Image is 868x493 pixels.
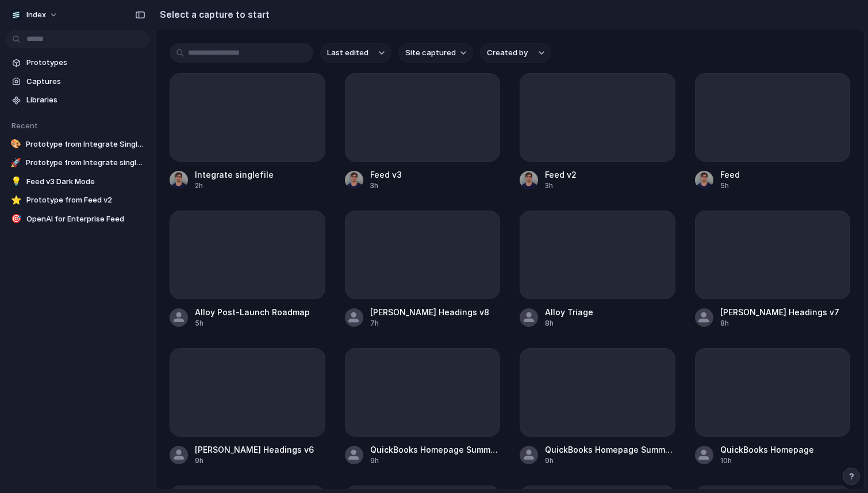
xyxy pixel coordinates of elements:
div: 8h [720,318,851,328]
div: 5h [195,318,325,328]
a: 🎯OpenAI for Enterprise Feed [6,211,149,228]
span: Libraries [26,94,145,106]
div: 🎯 [10,213,22,225]
div: 10h [720,456,851,466]
span: [PERSON_NAME] Headings v8 [370,306,501,318]
span: Prototypes [26,57,145,68]
div: 9h [545,456,675,466]
div: 7h [370,318,501,328]
span: Integrate singlefile [195,169,325,181]
span: [PERSON_NAME] Headings v6 [195,444,325,456]
div: 🚀 [10,157,21,169]
span: QuickBooks Homepage Summary [545,444,675,456]
button: Created by [480,43,551,63]
div: 3h [545,181,675,191]
span: Feed v3 Dark Mode [26,176,145,188]
div: 9h [370,456,501,466]
span: Alloy Triage [545,306,675,318]
div: 9h [195,456,325,466]
span: Prototype from Feed v2 [26,194,145,206]
span: Created by [487,47,528,59]
div: 2h [195,181,325,191]
span: [PERSON_NAME] Headings v7 [720,306,851,318]
span: QuickBooks Homepage [720,444,851,456]
a: Libraries [6,91,149,109]
button: Last edited [320,43,391,63]
span: Site captured [405,47,456,59]
a: ⭐Prototype from Feed v2 [6,192,149,209]
button: Site captured [398,43,473,63]
div: 💡 [10,176,22,188]
span: OpenAI for Enterprise Feed [26,213,145,225]
a: Prototypes [6,54,149,71]
a: 💡Feed v3 Dark Mode [6,173,149,190]
span: QuickBooks Homepage Summary [370,444,501,456]
div: ⭐ [10,194,22,206]
span: Prototype from Integrate singlefile [26,157,145,169]
span: Alloy Post-Launch Roadmap [195,306,325,318]
span: Feed [720,169,851,181]
span: Last edited [327,47,368,59]
span: Recent [11,121,38,130]
div: 8h [545,318,675,328]
span: Prototype from Integrate Singlefile [26,139,145,150]
div: 5h [720,181,851,191]
span: Feed v3 [370,169,501,181]
a: Captures [6,73,149,90]
a: 🚀Prototype from Integrate singlefile [6,154,149,171]
button: Index [6,6,64,24]
a: 🎨Prototype from Integrate Singlefile [6,136,149,153]
h2: Select a capture to start [155,7,270,21]
span: Index [26,9,46,21]
div: 🎨 [10,139,21,150]
span: Feed v2 [545,169,675,181]
div: 3h [370,181,501,191]
span: Captures [26,76,145,87]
